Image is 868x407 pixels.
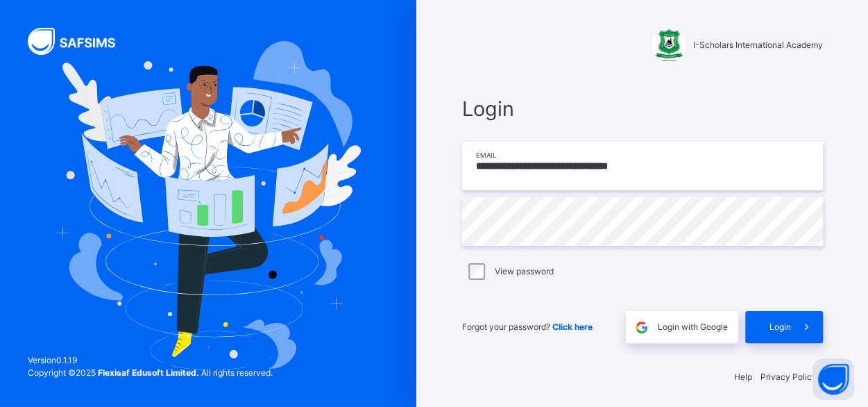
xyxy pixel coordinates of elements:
img: Hero Image [56,41,361,370]
strong: Flexisaf Edusoft Limited. [98,367,199,378]
button: Open asap [812,358,854,400]
a: Click here [552,322,593,332]
span: Version 0.1.19 [28,354,273,367]
a: Help [734,372,752,382]
label: View password [495,265,554,278]
span: Login [462,94,823,124]
img: google.396cfc9801f0270233282035f929180a.svg [633,319,649,335]
span: Login [769,321,791,333]
span: I-Scholars International Academy [693,39,823,51]
span: Forgot your password? [462,322,593,332]
span: Login with Google [658,321,728,333]
img: SAFSIMS Logo [28,28,132,55]
span: Copyright © 2025 All rights reserved. [28,367,273,378]
a: Privacy Policy [760,372,817,382]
